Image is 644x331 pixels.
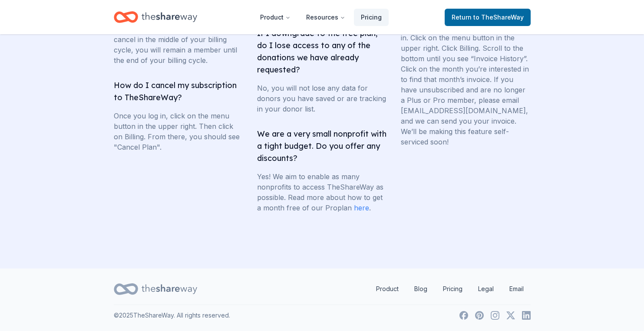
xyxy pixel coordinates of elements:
[114,24,244,66] p: You can cancel at any time. If you cancel in the middle of your billing cycle, you will remain a ...
[253,7,389,27] nav: Main
[114,7,197,27] a: Home
[473,13,524,21] span: to TheShareWay
[253,9,297,26] button: Product
[445,9,531,26] a: Returnto TheShareWay
[407,280,434,298] a: Blog
[257,128,387,164] h3: We are a very small nonprofit with a tight budget. Do you offer any discounts?
[471,280,501,298] a: Legal
[257,171,387,213] p: Yes! We aim to enable as many nonprofits to access TheShareWay as possible. Read more about how t...
[114,79,244,104] h3: How do I cancel my subscription to TheShareWay?
[401,22,531,147] p: If you are a Plus or Pro member, log in. Click on the menu button in the upper right. Click Billi...
[257,27,387,76] h3: If I downgrade to the free plan, do I lose access to any of the donations we have already requested?
[502,280,531,298] a: Email
[354,203,369,212] a: here
[369,280,531,298] nav: quick links
[257,83,387,114] p: No, you will not lose any data for donors you have saved or are tracking in your donor list.
[436,280,469,298] a: Pricing
[114,310,230,321] p: © 2025 TheShareWay. All rights reserved.
[354,9,389,26] a: Pricing
[369,280,406,298] a: Product
[452,12,524,23] span: Return
[114,111,244,152] p: Once you log in, click on the menu button in the upper right. Then click on Billing. From there, ...
[299,9,352,26] button: Resources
